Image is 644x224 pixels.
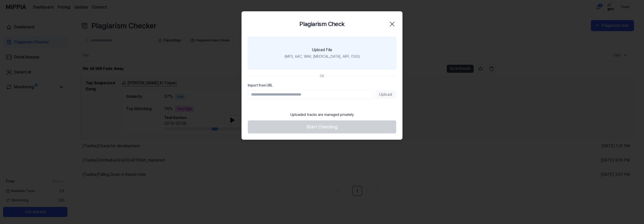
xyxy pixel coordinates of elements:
div: OR [320,73,324,79]
h2: Plagiarism Check [299,20,344,29]
label: Import from URL [248,83,396,88]
div: Upload File [312,47,332,53]
div: Uploaded tracks are managed privately [287,109,357,120]
div: (MP3, AAC, WAV, [MEDICAL_DATA], AIFF, OGG) [285,54,360,59]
